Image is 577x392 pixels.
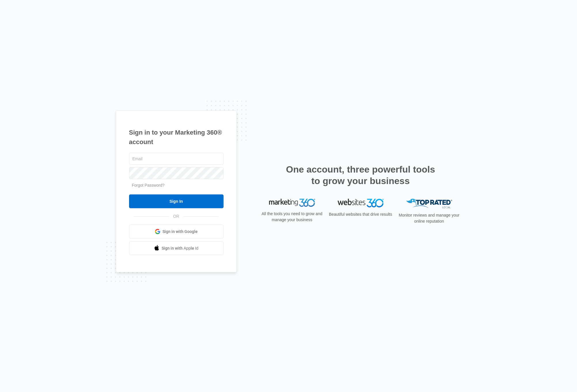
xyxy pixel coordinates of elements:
[338,199,384,207] img: Websites 360
[328,211,393,217] p: Beautiful websites that drive results
[260,211,324,223] p: All the tools you need to grow and manage your business
[406,199,452,208] img: Top Rated Local
[129,241,224,255] a: Sign in with Apple Id
[284,164,437,187] h2: One account, three powerful tools to grow your business
[169,213,183,219] span: OR
[129,194,224,208] input: Sign In
[129,153,224,165] input: Email
[269,199,315,207] img: Marketing 360
[129,225,224,238] a: Sign in with Google
[162,229,198,235] span: Sign in with Google
[162,245,198,251] span: Sign in with Apple Id
[397,212,461,224] p: Monitor reviews and manage your online reputation
[132,183,165,188] a: Forgot Password?
[129,128,224,147] h1: Sign in to your Marketing 360® account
